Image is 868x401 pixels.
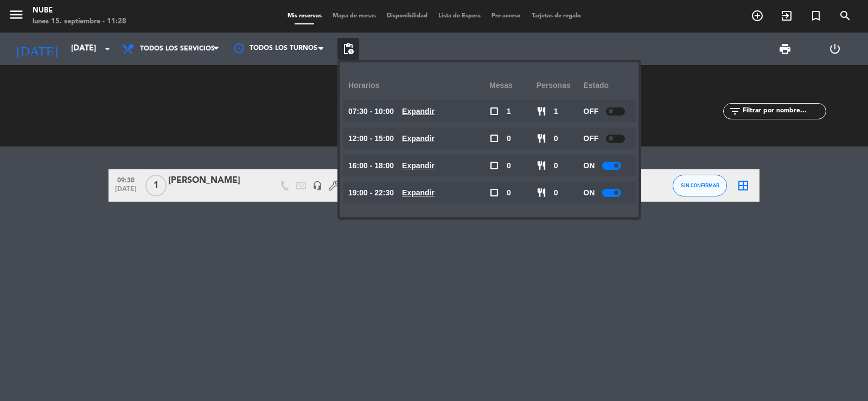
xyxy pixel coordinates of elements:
span: 1 [145,175,167,196]
div: personas [537,71,584,100]
span: 0 [554,160,558,172]
span: Disponibilidad [381,13,433,19]
span: ON [583,160,595,172]
span: Pre-acceso [486,13,526,19]
span: 0 [507,160,511,172]
u: Expandir [402,188,435,197]
i: search [839,9,852,22]
div: Horarios [348,71,489,100]
i: menu [8,7,24,23]
span: pending_actions [342,42,355,55]
input: Filtrar por nombre... [742,105,826,117]
u: Expandir [402,134,435,143]
i: headset_mic [312,181,322,190]
span: 19:00 - 22:30 [348,187,394,199]
span: 07:30 - 10:00 [348,105,394,118]
span: OFF [583,132,598,145]
span: [DATE] [112,186,139,198]
span: ON [583,187,595,199]
span: restaurant [537,188,546,198]
div: Mesas [489,71,537,100]
span: 12:00 - 15:00 [348,132,394,145]
span: 1 [554,105,558,118]
span: Tarjetas de regalo [526,13,586,19]
i: border_all [737,179,750,192]
span: check_box_outline_blank [489,161,499,170]
u: Expandir [402,107,435,116]
span: check_box_outline_blank [489,133,499,143]
div: lunes 15. septiembre - 11:28 [33,16,126,27]
i: filter_list [729,105,742,118]
span: check_box_outline_blank [489,188,499,198]
div: Estado [583,71,630,100]
span: Todos los servicios [140,45,215,53]
span: 0 [554,187,558,199]
button: SIN CONFIRMAR [673,175,727,196]
span: OFF [583,105,598,118]
span: restaurant [537,133,546,143]
i: exit_to_app [780,9,793,22]
i: add_circle_outline [751,9,764,22]
div: [PERSON_NAME] [168,174,260,188]
span: check_box_outline_blank [489,106,499,116]
span: 0 [507,187,511,199]
span: restaurant [537,106,546,116]
span: print [778,42,792,55]
span: 1 [507,105,511,118]
span: 16:00 - 18:00 [348,160,394,172]
div: Nube [33,5,126,16]
span: 0 [507,132,511,145]
u: Expandir [402,161,435,170]
span: restaurant [537,161,546,170]
span: SIN CONFIRMAR [681,182,719,188]
span: Lista de Espera [433,13,486,19]
div: LOG OUT [810,33,860,65]
i: power_settings_new [828,42,841,55]
span: 09:30 [112,173,139,186]
span: Mapa de mesas [327,13,381,19]
button: menu [8,7,24,27]
i: arrow_drop_down [101,42,114,55]
span: 0 [554,132,558,145]
span: Mis reservas [282,13,327,19]
i: [DATE] [8,37,66,61]
i: turned_in_not [809,9,822,22]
